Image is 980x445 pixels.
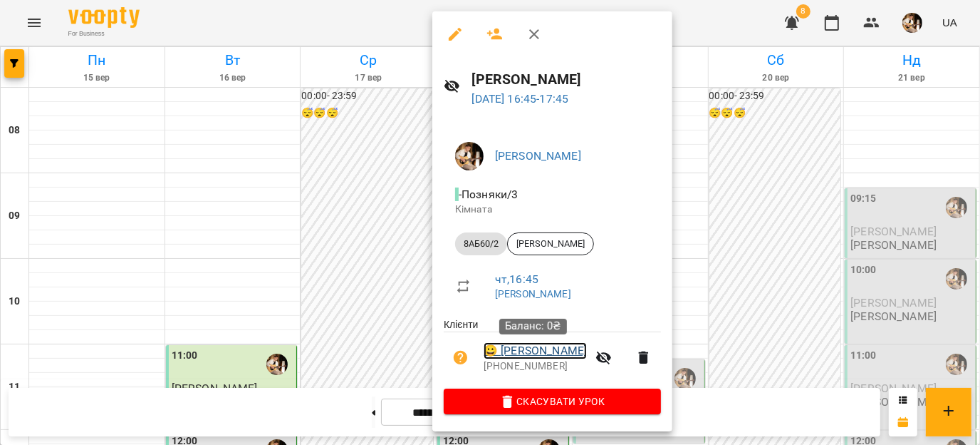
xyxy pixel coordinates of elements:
p: Кімната [455,203,650,217]
span: 8АБ60/2 [455,237,507,250]
a: [DATE] 16:45-17:45 [472,92,569,106]
span: Скасувати Урок [455,393,650,410]
img: 0162ea527a5616b79ea1cf03ccdd73a5.jpg [455,142,484,170]
div: [PERSON_NAME] [507,232,594,255]
p: [PHONE_NUMBER] [484,359,587,374]
a: [PERSON_NAME] [495,288,571,300]
h6: [PERSON_NAME] [472,68,661,91]
button: Візит ще не сплачено. Додати оплату? [444,341,478,375]
span: Баланс: 0₴ [505,319,561,332]
a: чт , 16:45 [495,272,538,286]
a: [PERSON_NAME] [495,149,581,163]
a: 😀 [PERSON_NAME] [484,342,587,359]
button: Скасувати Урок [444,389,661,414]
span: - Позняки/3 [455,188,521,201]
span: [PERSON_NAME] [508,237,593,250]
ul: Клієнти [444,317,661,389]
